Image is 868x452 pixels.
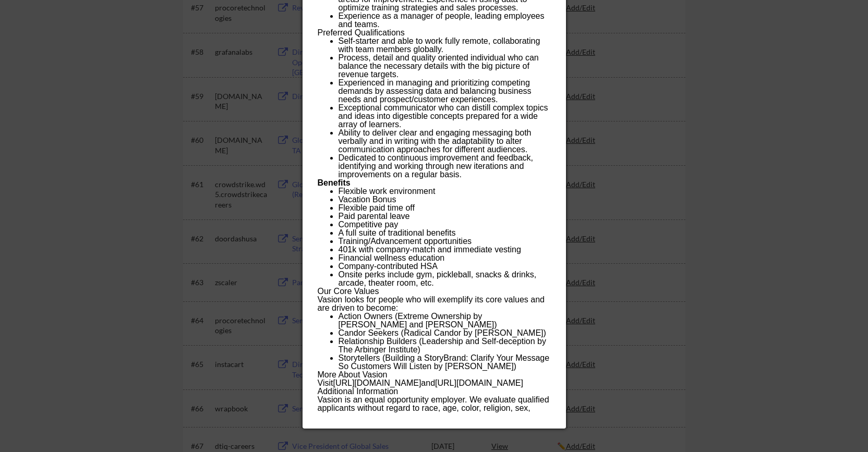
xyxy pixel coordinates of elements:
[318,296,550,312] p: Vasion looks for people who will exemplify its core values and are driven to become:
[339,37,550,54] li: Self-starter and able to work fully remote, collaborating with team members globally.
[339,79,550,104] li: Experienced in managing and prioritizing competing demands by assessing data and balancing busine...
[333,378,421,387] a: [URL][DOMAIN_NAME]
[339,329,550,337] li: Candor Seekers (Radical Candor by [PERSON_NAME])
[339,187,550,196] li: Flexible work environment
[339,354,550,371] li: Storytellers (Building a StoryBrand: Clarify Your Message So Customers Will Listen by [PERSON_NAME])
[339,246,550,254] li: 401k with company-match and immediate vesting
[339,54,550,79] li: Process, detail and quality oriented individual who can balance the necessary details with the bi...
[318,371,550,379] p: More About Vasion
[339,271,550,287] li: Onsite perks include gym, pickleball, snacks & drinks, arcade, theater room, etc.
[339,221,550,229] li: Competitive pay
[339,229,550,237] li: A full suite of traditional benefits
[318,379,550,387] p: Visit and
[318,287,550,296] p: Our Core Values
[318,178,351,187] strong: Benefits
[318,387,550,396] p: Additional Information
[339,254,550,262] li: Financial wellness education
[339,129,550,154] li: Ability to deliver clear and engaging messaging both verbally and in writing with the adaptabilit...
[318,396,550,429] p: Vasion is an equal opportunity employer. We evaluate qualified applicants without regard to race,...
[339,212,550,221] li: Paid parental leave
[339,204,550,212] li: Flexible paid time off
[339,12,550,29] li: Experience as a manager of people, leading employees and teams.
[339,196,550,204] li: Vacation Bonus
[318,29,550,37] p: Preferred Qualifications
[339,237,550,246] li: Training/Advancement opportunities
[339,154,550,179] li: Dedicated to continuous improvement and feedback, identifying and working through new iterations ...
[339,312,550,329] li: Action Owners (Extreme Ownership by [PERSON_NAME] and [PERSON_NAME])
[339,337,550,354] li: Relationship Builders (Leadership and Self-deception by The Arbinger Institute)
[339,104,550,129] li: Exceptional communicator who can distill complex topics and ideas into digestible concepts prepar...
[339,262,550,271] li: Company-contributed HSA
[435,378,523,387] a: [URL][DOMAIN_NAME]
